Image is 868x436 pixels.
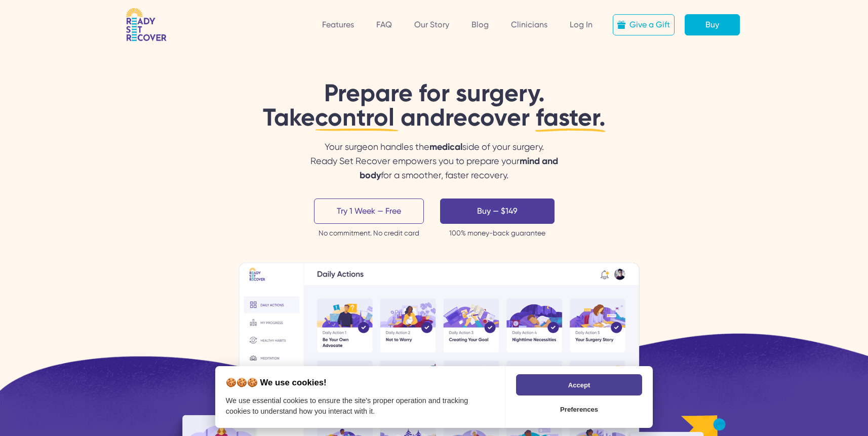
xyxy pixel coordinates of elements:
[440,199,555,224] a: Buy — $149
[705,19,719,31] div: Buy
[376,20,392,29] a: FAQ
[629,19,670,31] div: Give a Gift
[445,103,606,132] span: recover faster.
[471,20,489,29] a: Blog
[570,20,593,29] a: Log In
[314,199,424,224] a: Try 1 Week — Free
[429,141,462,152] span: medical
[215,366,653,428] div: CookieChimp
[263,105,606,130] div: Take and
[215,378,505,387] h2: 🍪🍪🍪 We use cookies!
[511,20,547,29] a: Clinicians
[319,228,419,238] div: No commitment. No credit card
[322,20,354,29] a: Features
[516,399,642,420] button: Preferences
[613,14,675,35] a: Give a Gift
[414,20,449,29] a: Our Story
[315,103,401,132] span: control
[315,128,400,132] img: Line1
[297,140,571,182] div: Your surgeon handles the side of your surgery.
[126,8,167,42] img: RSR
[535,125,608,136] img: Line2
[516,374,642,395] button: Accept
[263,81,606,130] h1: Prepare for surgery.
[685,14,740,35] a: Buy
[226,397,468,416] div: We use essential cookies to ensure the site's proper operation and tracking cookies to understand...
[297,154,571,182] div: Ready Set Recover empowers you to prepare your for a smoother, faster recovery.
[449,228,545,238] div: 100% money-back guarantee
